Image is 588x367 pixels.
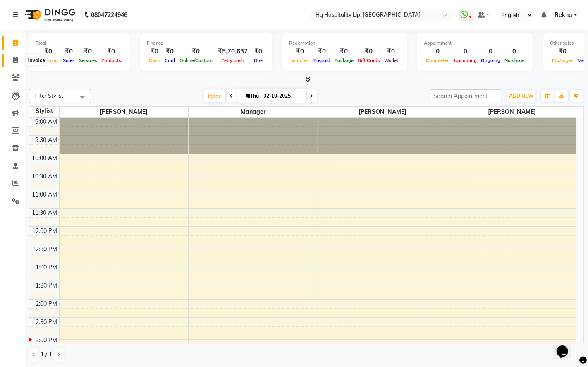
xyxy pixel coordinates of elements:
div: 9:30 AM [34,136,59,144]
span: Sales [61,58,77,63]
span: Cash [147,58,163,63]
div: ₹0 [36,47,61,56]
span: Online/Custom [177,58,215,63]
span: Prepaid [311,58,332,63]
span: Rekha [555,11,572,19]
div: ₹0 [550,47,576,56]
div: ₹0 [251,47,265,56]
span: Thu [244,93,261,99]
div: 2:00 PM [34,300,59,308]
div: ₹0 [77,47,99,56]
div: 9:00 AM [34,118,59,126]
span: Petty cash [219,58,246,63]
div: Invoice [26,55,47,65]
span: No show [502,58,526,63]
span: Services [77,58,99,63]
span: Package [332,58,356,63]
div: Total [36,40,123,47]
div: 0 [502,47,526,56]
div: 10:00 AM [31,154,59,163]
span: Gift Cards [356,58,382,63]
span: Filter Stylist [34,92,63,99]
div: 11:30 AM [31,209,59,217]
img: logo [21,3,78,26]
div: 11:00 AM [31,190,59,199]
div: 0 [424,47,452,56]
span: [PERSON_NAME] [447,107,576,117]
span: ADD NEW [509,93,533,99]
span: Upcoming [452,58,479,63]
div: 0 [479,47,502,56]
div: 10:30 AM [31,172,59,181]
span: Wallet [382,58,400,63]
span: Ongoing [479,58,502,63]
div: 12:00 PM [31,227,59,235]
span: Today [204,89,225,102]
div: 12:30 PM [31,245,59,254]
span: Manager [189,107,318,117]
div: ₹0 [177,47,215,56]
span: Packages [550,58,576,63]
div: 1:00 PM [34,263,59,272]
span: Completed [424,58,452,63]
span: Card [163,58,177,63]
input: 2025-10-02 [261,90,303,102]
div: Finance [147,40,265,47]
div: Stylist [29,107,59,115]
span: [PERSON_NAME] [318,107,447,117]
div: ₹0 [61,47,77,56]
div: ₹0 [163,47,177,56]
div: Appointment [424,40,526,47]
div: ₹5,70,637 [215,47,251,56]
div: 0 [452,47,479,56]
span: Products [99,58,123,63]
div: ₹0 [356,47,382,56]
div: ₹0 [311,47,332,56]
div: Redemption [289,40,400,47]
div: ₹0 [147,47,163,56]
div: 2:30 PM [34,318,59,326]
div: 3:00 PM [34,336,59,345]
span: Due [252,58,265,63]
span: Voucher [289,58,311,63]
div: ₹0 [289,47,311,56]
span: [PERSON_NAME] [60,107,189,117]
div: ₹0 [99,47,123,56]
div: ₹0 [332,47,356,56]
input: Search Appointment [430,89,502,102]
button: ADD NEW [507,90,535,102]
iframe: chat widget [553,334,580,359]
div: ₹0 [382,47,400,56]
span: 1 / 1 [41,350,52,359]
div: 1:30 PM [34,281,59,290]
b: 08047224946 [91,3,127,26]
